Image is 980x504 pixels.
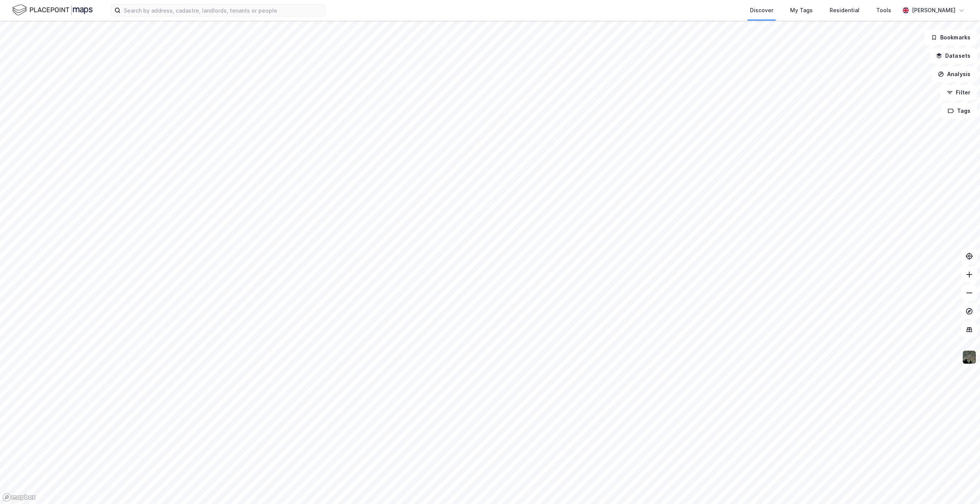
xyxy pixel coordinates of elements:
[12,3,93,17] img: logo.f888ab2527a4732fd821a326f86c7f29.svg
[830,6,859,15] div: Residential
[121,5,325,16] input: Search by address, cadastre, landlords, tenants or people
[750,6,773,15] div: Discover
[912,6,955,15] div: [PERSON_NAME]
[929,48,977,63] button: Datasets
[941,103,977,119] button: Tags
[931,67,977,82] button: Analysis
[924,30,977,45] button: Bookmarks
[942,467,980,504] iframe: Chat Widget
[2,493,36,502] a: Mapbox homepage
[962,350,977,364] img: 9k=
[790,6,813,15] div: My Tags
[876,6,891,15] div: Tools
[940,85,977,100] button: Filter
